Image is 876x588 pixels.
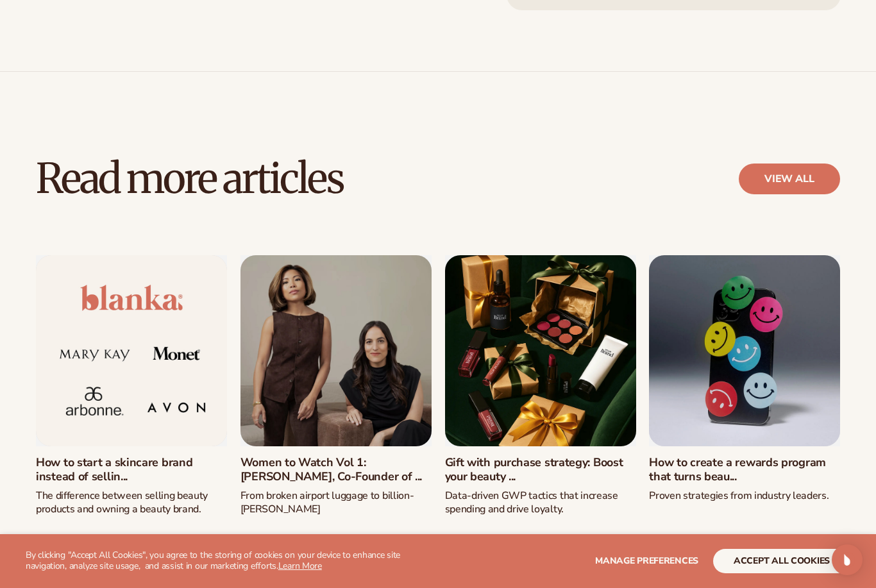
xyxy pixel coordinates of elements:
div: Open Intercom Messenger [832,544,863,575]
div: 2 / 50 [240,255,432,569]
div: 3 / 50 [445,255,636,569]
a: How to start a skincare brand instead of sellin... [36,456,227,483]
a: view all [739,164,840,194]
span: Manage preferences [595,555,698,567]
a: How to create a rewards program that turns beau... [649,456,840,483]
button: accept all cookies [713,549,850,573]
button: Manage preferences [595,549,698,573]
div: 1 / 50 [36,255,227,569]
a: Gift with purchase strategy: Boost your beauty ... [445,456,636,483]
p: By clicking "Accept All Cookies", you agree to the storing of cookies on your device to enhance s... [26,550,437,572]
a: Learn More [278,560,322,572]
a: Women to Watch Vol 1: [PERSON_NAME], Co-Founder of ... [240,456,432,483]
h2: Read more articles [36,157,342,200]
div: 4 / 50 [649,255,840,569]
